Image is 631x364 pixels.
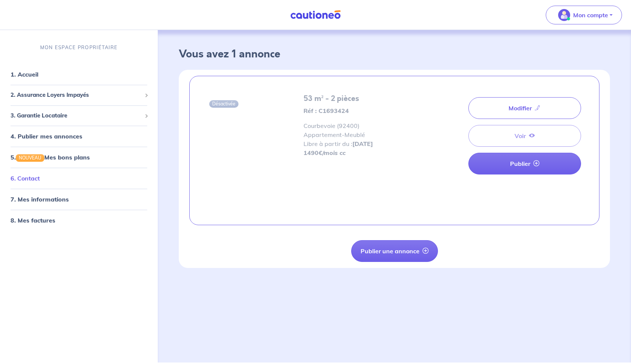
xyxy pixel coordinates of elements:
[303,94,422,103] h5: 53 m² - 2 pièces
[40,44,118,51] p: MON ESPACE PROPRIÉTAIRE
[3,129,155,144] div: 4. Publier mes annonces
[573,11,608,20] p: Mon compte
[11,174,40,182] a: 6. Contact
[209,100,239,108] span: Désactivée
[351,240,438,262] button: Publier une annonce
[3,213,155,228] div: 8. Mes factures
[3,171,155,186] div: 6. Contact
[11,196,69,203] a: 7. Mes informations
[352,140,373,147] strong: [DATE]
[3,67,155,82] div: 1. Accueil
[287,10,344,20] img: Cautioneo
[3,192,155,207] div: 7. Mes informations
[11,111,142,120] span: 3. Garantie Locataire
[11,153,90,161] a: 5.NOUVEAUMes bons plans
[303,122,422,148] span: Courbevoie (92400) Appartement - Meublé
[11,71,38,78] a: 1. Accueil
[303,149,346,156] strong: 1490
[3,108,155,123] div: 3. Garantie Locataire
[303,107,349,114] strong: Réf : C1693424
[303,139,422,148] p: Libre à partir du :
[546,6,622,24] button: illu_account_valid_menu.svgMon compte
[11,217,55,224] a: 8. Mes factures
[319,149,346,156] em: €/mois cc
[179,48,610,61] h3: Vous avez 1 annonce
[11,91,142,99] span: 2. Assurance Loyers Impayés
[468,97,581,119] a: Modifier
[11,132,82,140] a: 4. Publier mes annonces
[558,9,570,21] img: illu_account_valid_menu.svg
[468,153,581,174] a: Publier
[3,150,155,165] div: 5.NOUVEAUMes bons plans
[3,88,155,102] div: 2. Assurance Loyers Impayés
